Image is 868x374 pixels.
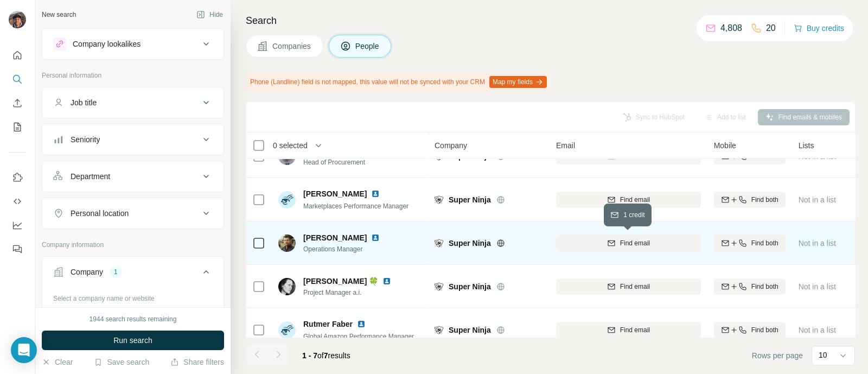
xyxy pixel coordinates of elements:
span: Head of Procurement [303,157,423,167]
img: Avatar [278,321,296,339]
button: Quick start [9,46,26,65]
button: Use Surfe API [9,192,26,211]
p: 4,808 [720,22,742,35]
button: Share filters [170,357,224,367]
button: Run search [42,331,224,350]
span: Rows per page [752,350,803,361]
button: Find both [714,322,786,338]
span: [PERSON_NAME] [303,232,367,243]
button: Find email [556,322,701,338]
span: Find email [620,282,650,291]
span: Find both [751,195,778,205]
button: Hide [189,7,231,23]
span: Find email [620,195,650,205]
span: Find both [751,282,778,291]
img: Avatar [278,234,296,252]
div: Job title [71,97,97,108]
span: results [302,351,350,360]
button: Find email [556,278,701,295]
button: Find both [714,278,786,295]
img: Avatar [278,191,296,208]
img: Logo of Super Ninja [435,195,443,204]
span: Super Ninja [449,325,491,335]
img: Logo of Super Ninja [435,282,443,291]
button: Clear [42,357,73,367]
button: Find email [556,192,701,208]
div: Seniority [71,134,100,145]
div: Company lookalikes [73,39,141,49]
button: Dashboard [9,215,26,235]
p: Personal information [42,71,224,80]
button: Seniority [42,126,224,153]
button: Search [9,69,26,89]
button: Find both [714,192,786,208]
span: Project Manager a.i. [303,288,404,297]
button: Map my fields [489,76,547,88]
span: Global Amazon Performance Manager [303,333,414,340]
button: Find both [714,235,786,251]
span: [PERSON_NAME] 🍀 [303,277,378,286]
span: Super Ninja [449,281,491,292]
button: Buy credits [794,21,844,36]
span: Super Ninja [449,238,491,249]
span: Find both [751,238,778,248]
span: Not in a list [799,282,836,291]
span: Mobile [714,140,736,151]
p: 20 [766,22,776,35]
span: [PERSON_NAME] [303,188,367,199]
button: Company lookalikes [42,31,224,57]
span: of [317,351,324,360]
div: Company [71,267,103,277]
span: Find both [751,325,778,335]
span: Not in a list [799,152,836,161]
button: Use Surfe on LinkedIn [9,168,26,187]
button: Feedback [9,239,26,259]
img: LinkedIn logo [371,233,380,242]
h4: Search [246,13,855,28]
div: Phone (Landline) field is not mapped, this value will not be synced with your CRM [246,73,549,91]
img: Logo of Super Ninja [435,239,443,248]
span: Email [556,140,575,151]
div: Open Intercom Messenger [11,337,37,363]
button: Personal location [42,200,224,226]
button: Save search [94,357,149,367]
p: 10 [819,350,827,360]
span: Operations Manager [303,244,393,254]
span: 7 [324,351,328,360]
img: Avatar [278,278,296,295]
img: Logo of Super Ninja [435,326,443,334]
span: 0 selected [273,140,308,151]
span: Companies [272,41,312,52]
span: Run search [113,335,152,346]
img: LinkedIn logo [382,277,391,286]
div: Department [71,171,110,182]
span: Super Ninja [449,194,491,205]
span: Find email [620,238,650,248]
button: Job title [42,90,224,116]
button: Find email [556,235,701,251]
span: Lists [799,140,814,151]
span: People [355,41,380,52]
button: Enrich CSV [9,93,26,113]
span: Not in a list [799,326,836,334]
div: Select a company name or website [53,289,213,303]
button: My lists [9,117,26,137]
button: Company1 [42,259,224,289]
button: Department [42,163,224,189]
img: Avatar [9,11,26,28]
span: 1 - 7 [302,351,317,360]
span: Find email [620,325,650,335]
div: 1 [110,267,122,277]
img: LinkedIn logo [371,189,380,198]
div: 1944 search results remaining [90,314,177,324]
div: Personal location [71,208,129,219]
span: Rutmer Faber [303,319,353,329]
p: Company information [42,240,224,250]
span: Company [435,140,467,151]
span: Not in a list [799,195,836,204]
img: LinkedIn logo [357,320,366,328]
span: Marketplaces Performance Manager [303,202,409,210]
span: Not in a list [799,239,836,248]
div: New search [42,10,76,20]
